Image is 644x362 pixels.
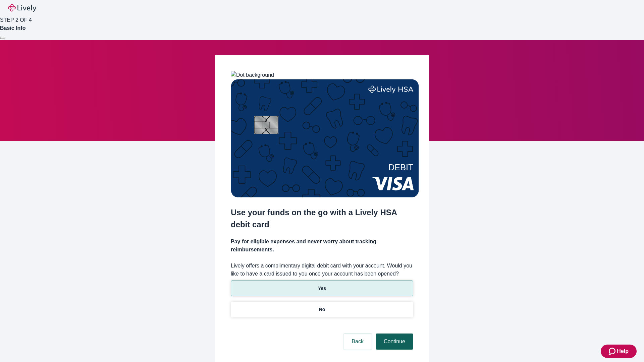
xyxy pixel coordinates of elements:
[343,334,372,350] button: Back
[601,345,637,358] button: Zendesk support iconHelp
[231,281,413,296] button: Yes
[231,79,419,197] img: Debit card
[231,238,413,254] h4: Pay for eligible expenses and never worry about tracking reimbursements.
[319,306,325,313] p: No
[231,71,274,79] img: Dot background
[609,347,617,355] svg: Zendesk support icon
[231,206,413,231] h2: Use your funds on the go with a Lively HSA debit card
[318,285,326,292] p: Yes
[617,347,629,355] span: Help
[231,302,413,317] button: No
[8,4,36,12] img: Lively
[231,262,413,278] label: Lively offers a complimentary digital debit card with your account. Would you like to have a card...
[376,334,413,350] button: Continue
